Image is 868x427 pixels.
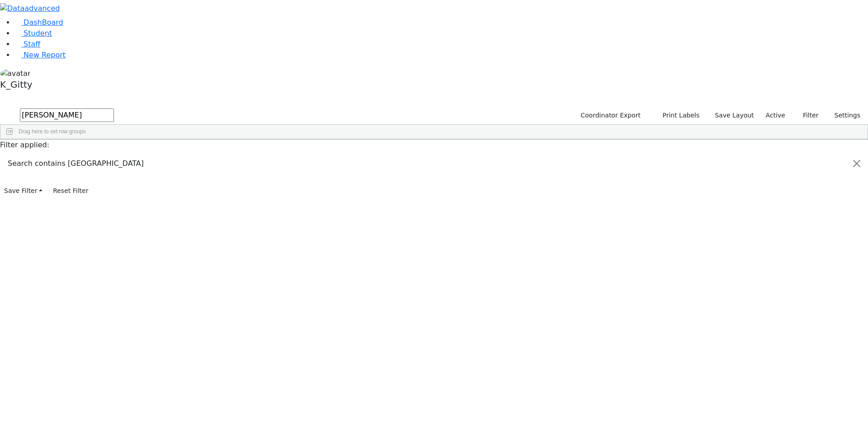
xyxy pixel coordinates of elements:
[19,128,86,135] span: Drag here to set row groups
[823,108,864,122] button: Settings
[14,29,52,38] a: Student
[24,18,63,27] span: DashBoard
[711,108,758,122] button: Save Layout
[14,51,66,59] a: New Report
[24,51,66,59] span: New Report
[762,108,789,122] label: Active
[24,40,40,48] span: Staff
[652,108,703,122] button: Print Labels
[20,108,114,122] input: Search
[24,29,52,38] span: Student
[575,108,645,122] button: Coordinator Export
[14,40,40,48] a: Staff
[791,108,823,122] button: Filter
[49,184,92,198] button: Reset Filter
[846,151,868,176] button: Close
[14,18,63,27] a: DashBoard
